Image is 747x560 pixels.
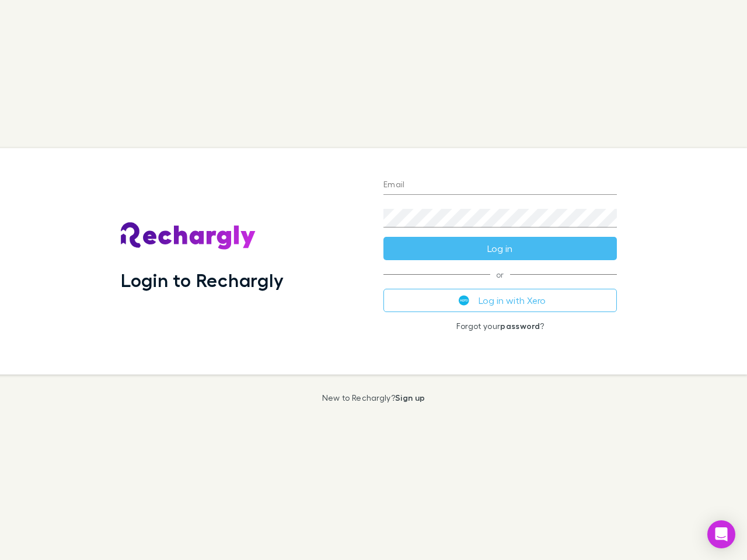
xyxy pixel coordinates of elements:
a: Sign up [395,393,425,402]
button: Log in with Xero [383,289,617,312]
button: Log in [383,237,617,260]
h1: Login to Rechargly [121,269,284,291]
p: New to Rechargly? [322,393,425,402]
p: Forgot your ? [383,321,617,331]
div: Open Intercom Messenger [707,520,735,548]
img: Rechargly's Logo [121,222,256,250]
a: password [500,321,540,331]
span: or [383,274,617,275]
img: Xero's logo [459,295,469,306]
